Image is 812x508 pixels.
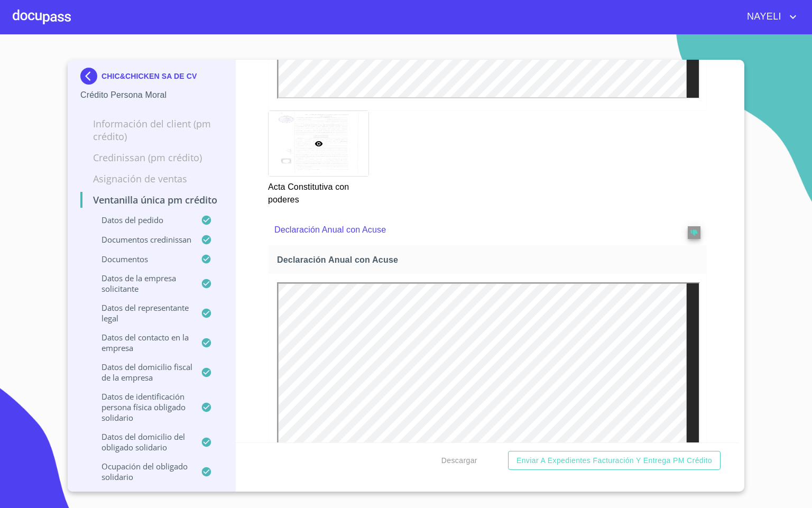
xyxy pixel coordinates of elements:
[80,254,201,264] p: Documentos
[101,72,197,80] p: CHIC&CHICKEN SA DE CV
[508,451,721,470] button: Enviar a Expedientes Facturación y Entrega PM crédito
[80,234,201,245] p: Documentos CrediNissan
[80,302,201,324] p: Datos del representante legal
[80,172,223,185] p: Asignación de Ventas
[688,226,700,239] button: reject
[516,454,712,467] span: Enviar a Expedientes Facturación y Entrega PM crédito
[274,224,658,236] p: Declaración Anual con Acuse
[80,362,201,383] p: Datos del domicilio fiscal de la empresa
[441,454,477,467] span: Descargar
[739,8,787,25] span: NAYELI
[80,461,201,482] p: Ocupación del Obligado Solidario
[80,151,223,164] p: Credinissan (PM crédito)
[80,215,201,225] p: Datos del pedido
[80,391,201,423] p: Datos de Identificación Persona Física Obligado Solidario
[80,68,223,89] div: CHIC&CHICKEN SA DE CV
[80,273,201,294] p: Datos de la empresa solicitante
[277,254,702,265] span: Declaración Anual con Acuse
[739,8,799,25] button: account of current user
[268,177,368,206] p: Acta Constitutiva con poderes
[80,332,201,353] p: Datos del contacto en la empresa
[80,89,223,101] p: Crédito Persona Moral
[80,68,101,85] img: Docupass spot blue
[80,117,223,143] p: Información del Client (PM crédito)
[80,431,201,452] p: Datos del Domicilio del Obligado Solidario
[437,451,482,470] button: Descargar
[80,193,223,206] p: Ventanilla única PM crédito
